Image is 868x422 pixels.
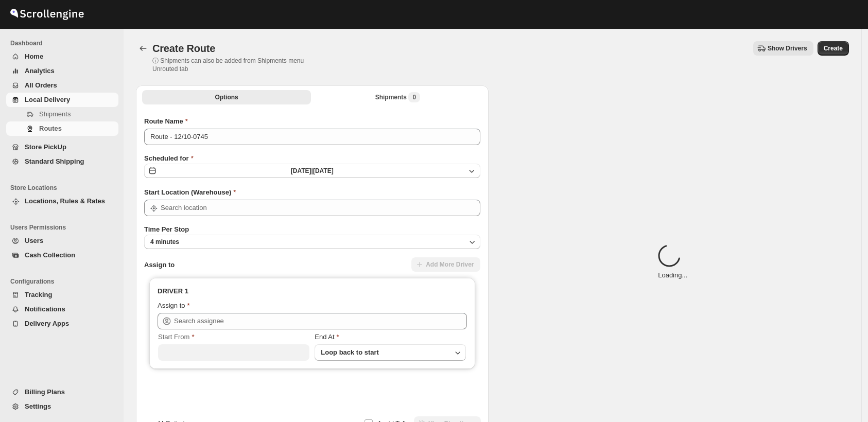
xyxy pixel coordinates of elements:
span: Configurations [10,277,118,286]
button: Create [818,41,849,56]
div: Shipments [375,92,420,102]
span: Users [25,237,43,244]
span: Standard Shipping [25,157,84,165]
span: Analytics [25,67,55,75]
span: All Orders [25,81,57,89]
span: Start From [158,333,189,341]
span: Billing Plans [25,388,65,396]
span: Settings [25,402,51,410]
span: Loop back to start [321,348,379,356]
button: Billing Plans [6,385,118,399]
span: Route Name [144,117,183,125]
button: Shipments [6,107,118,121]
span: [DATE] | [291,167,313,174]
span: Local Delivery [25,96,70,103]
button: Home [6,49,118,64]
span: Store PickUp [25,143,66,151]
button: Delivery Apps [6,316,118,331]
span: 4 minutes [150,238,179,246]
button: Locations, Rules & Rates [6,194,118,208]
span: Delivery Apps [25,320,69,327]
input: Search assignee [174,313,467,329]
button: Notifications [6,302,118,316]
div: Loading... [658,244,687,280]
input: Search location [161,200,480,216]
button: Cash Collection [6,248,118,262]
div: Assign to [158,301,185,311]
span: Locations, Rules & Rates [25,197,105,205]
span: Assign to [144,261,175,269]
span: Users Permissions [10,223,118,232]
span: Home [25,52,43,60]
span: 0 [408,92,420,102]
span: [DATE] [313,167,334,174]
button: Settings [6,399,118,414]
h3: DRIVER 1 [158,286,467,296]
button: All Route Options [142,90,311,104]
button: Routes [6,121,118,136]
button: Loop back to start [315,344,466,361]
span: Time Per Stop [144,225,189,233]
span: Notifications [25,305,65,313]
span: Start Location (Warehouse) [144,188,231,196]
span: Store Locations [10,184,118,192]
span: Routes [39,125,62,132]
span: Shipments [39,110,71,118]
button: Routes [136,41,150,56]
span: Tracking [25,291,52,298]
span: Create [824,44,843,52]
button: [DATE]|[DATE] [144,164,480,178]
button: Users [6,234,118,248]
span: Cash Collection [25,251,75,259]
span: Scheduled for [144,154,189,162]
button: Selected Shipments [313,90,482,104]
button: Show Drivers [753,41,813,56]
p: ⓘ Shipments can also be added from Shipments menu Unrouted tab [152,57,320,73]
input: Eg: Bengaluru Route [144,129,480,145]
button: Analytics [6,64,118,78]
button: Tracking [6,288,118,302]
button: 4 minutes [144,235,480,249]
div: End At [315,332,466,342]
span: Options [215,93,238,101]
div: All Route Options [136,108,489,416]
span: Create Route [152,43,215,54]
button: All Orders [6,78,118,93]
span: Dashboard [10,39,118,47]
span: Show Drivers [768,44,807,52]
